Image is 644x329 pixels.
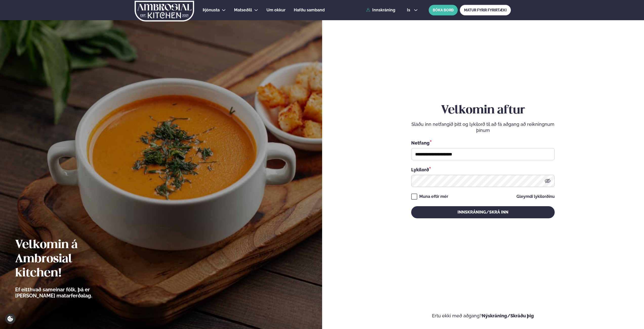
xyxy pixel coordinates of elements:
[407,8,412,12] span: is
[294,7,325,13] a: Hafðu samband
[516,195,555,199] a: Gleymdi lykilorðinu
[460,5,511,15] a: MATUR FYRIR FYRIRTÆKI
[403,8,422,12] button: is
[5,314,15,324] a: Cookie settings
[234,7,252,13] a: Matseðill
[134,1,195,21] img: logo
[366,8,395,12] a: Innskráning
[266,7,285,13] a: Um okkur
[15,287,120,299] p: Ef eitthvað sameinar fólk, þá er [PERSON_NAME] matarferðalag.
[337,313,629,319] p: Ertu ekki með aðgang?
[411,121,555,133] p: Sláðu inn netfangið þitt og lykilorð til að fá aðgang að reikningnum þínum
[411,166,555,173] div: Lykilorð
[411,139,555,146] div: Netfang
[15,238,120,280] h2: Velkomin á Ambrosial kitchen!
[429,5,458,15] button: BÓKA BORÐ
[266,8,285,12] span: Um okkur
[411,103,555,117] h2: Velkomin aftur
[234,8,252,12] span: Matseðill
[411,206,555,218] button: Innskráning/Skrá inn
[203,7,220,13] a: Þjónusta
[294,8,325,12] span: Hafðu samband
[482,313,534,318] a: Nýskráning/Skráðu þig
[203,8,220,12] span: Þjónusta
